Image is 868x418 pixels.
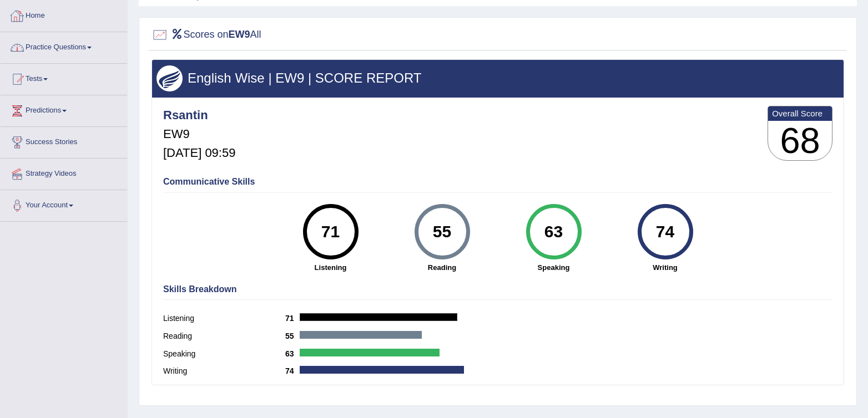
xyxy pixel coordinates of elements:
h3: English Wise | EW9 | SCORE REPORT [157,71,839,85]
b: 71 [285,314,300,323]
h4: Skills Breakdown [163,284,832,294]
b: 74 [285,366,300,375]
a: Your Account [1,190,127,218]
img: wings.png [157,65,183,91]
div: 63 [533,208,574,255]
label: Listening [163,313,285,324]
h2: Scores on All [152,27,261,43]
h3: 68 [768,121,832,161]
a: Tests [1,64,127,91]
a: Predictions [1,95,127,123]
a: Strategy Videos [1,159,127,186]
b: Overall Score [772,109,828,118]
label: Writing [163,365,285,377]
b: 55 [285,332,300,340]
strong: Listening [280,262,381,273]
h4: Communicative Skills [163,177,832,187]
b: 63 [285,349,300,358]
strong: Writing [615,262,715,273]
label: Reading [163,330,285,342]
h5: EW9 [163,128,235,141]
h4: Rsantin [163,109,235,122]
b: EW9 [229,29,250,40]
a: Practice Questions [1,32,127,60]
label: Speaking [163,348,285,360]
a: Home [1,1,127,28]
div: 74 [645,208,685,255]
div: 71 [310,208,351,255]
a: Success Stories [1,127,127,155]
strong: Speaking [503,262,604,273]
div: 55 [422,208,462,255]
h5: [DATE] 09:59 [163,146,235,160]
strong: Reading [392,262,492,273]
